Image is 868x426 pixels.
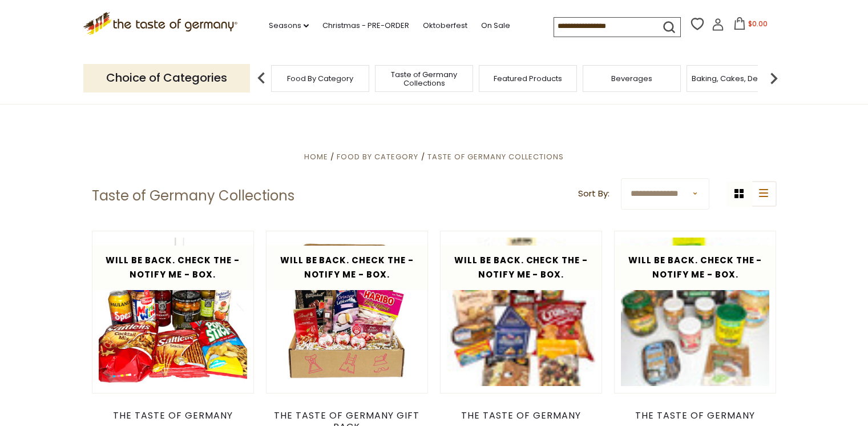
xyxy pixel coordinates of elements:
[287,74,353,83] a: Food By Category
[267,231,428,393] img: The Taste of Germany Valentine’s Day Love Collection
[440,410,603,421] div: The Taste of Germany
[748,19,768,29] span: $0.00
[692,74,780,83] a: Baking, Cakes, Desserts
[762,67,785,90] img: next arrow
[269,19,309,32] a: Seasons
[614,410,777,421] div: The Taste of Germany
[378,70,470,87] a: Taste of Germany Collections
[250,67,273,90] img: previous arrow
[337,151,418,162] a: Food By Category
[726,17,775,34] button: $0.00
[578,187,609,201] label: Sort By:
[322,19,409,32] a: Christmas - PRE-ORDER
[615,231,776,393] img: The "Healthful Diet Daddy" Collection
[423,19,467,32] a: Oktoberfest
[441,231,602,393] img: The "Snack Daddy" Collection
[304,151,328,162] a: Home
[611,74,652,83] a: Beverages
[494,74,562,83] a: Featured Products
[92,187,294,204] h1: Taste of Germany Collections
[83,64,250,92] p: Choice of Categories
[481,19,510,32] a: On Sale
[427,151,564,162] a: Taste of Germany Collections
[92,410,255,421] div: The Taste of Germany
[92,231,254,393] img: The “Cocktail Time with Dad” Collection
